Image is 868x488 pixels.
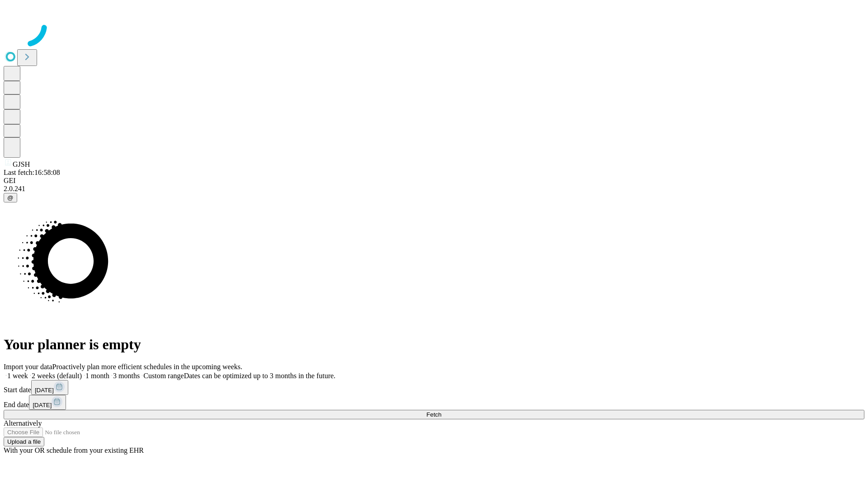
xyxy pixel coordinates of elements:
[4,380,864,395] div: Start date
[4,419,42,427] span: Alternatively
[4,169,60,176] span: Last fetch: 16:58:08
[426,411,441,418] span: Fetch
[4,193,17,202] button: @
[113,372,140,380] span: 3 months
[7,194,14,201] span: @
[4,177,864,185] div: GEI
[184,372,335,380] span: Dates can be optimized up to 3 months in the future.
[33,402,52,408] span: [DATE]
[85,372,109,380] span: 1 month
[4,437,44,446] button: Upload a file
[31,380,68,395] button: [DATE]
[4,446,144,454] span: With your OR schedule from your existing EHR
[32,372,82,380] span: 2 weeks (default)
[4,410,864,419] button: Fetch
[29,395,66,410] button: [DATE]
[4,336,864,353] h1: Your planner is empty
[7,372,28,380] span: 1 week
[52,363,242,371] span: Proactively plan more efficient schedules in the upcoming weeks.
[4,185,864,193] div: 2.0.241
[35,387,54,394] span: [DATE]
[4,363,52,371] span: Import your data
[143,372,184,380] span: Custom range
[13,160,30,168] span: GJSH
[4,395,864,410] div: End date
